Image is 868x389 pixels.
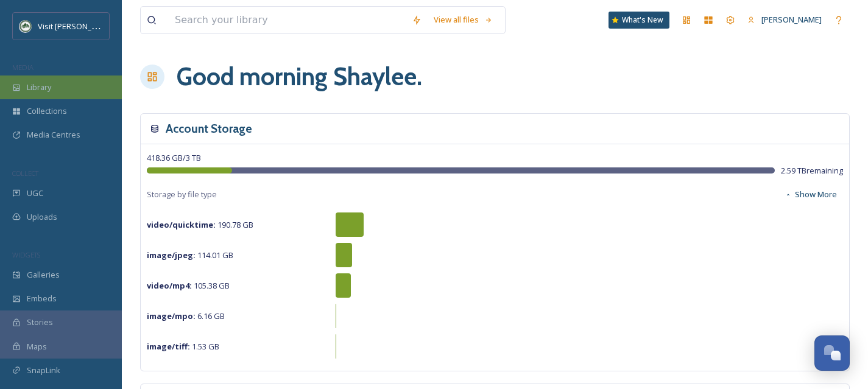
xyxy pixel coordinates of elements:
[147,341,219,352] span: 1.53 GB
[27,211,57,223] span: Uploads
[147,310,196,321] strong: image/mpo :
[27,129,80,141] span: Media Centres
[27,341,47,352] span: Maps
[27,365,60,376] span: SnapLink
[147,310,225,321] span: 6.16 GB
[778,183,843,206] button: Show More
[147,152,201,163] span: 418.36 GB / 3 TB
[12,169,38,178] span: COLLECT
[147,189,217,200] span: Storage by file type
[27,269,60,281] span: Galleries
[147,280,230,291] span: 105.38 GB
[27,187,43,199] span: UGC
[147,280,192,291] strong: video/mp4 :
[147,250,233,261] span: 114.01 GB
[169,7,406,33] input: Search your library
[177,58,422,95] h1: Good morning Shaylee .
[609,12,669,29] a: What's New
[27,82,51,93] span: Library
[741,8,828,32] a: [PERSON_NAME]
[761,14,822,25] span: [PERSON_NAME]
[147,219,216,230] strong: video/quicktime :
[27,105,67,117] span: Collections
[19,20,32,32] img: Unknown.png
[428,8,499,32] a: View all files
[12,63,34,72] span: MEDIA
[38,20,115,32] span: Visit [PERSON_NAME]
[27,293,57,304] span: Embeds
[147,341,190,352] strong: image/tiff :
[814,335,850,371] button: Open Chat
[147,219,253,230] span: 190.78 GB
[27,317,53,328] span: Stories
[166,120,252,138] h3: Account Storage
[147,250,196,261] strong: image/jpeg :
[12,250,40,259] span: WIDGETS
[781,165,843,177] span: 2.59 TB remaining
